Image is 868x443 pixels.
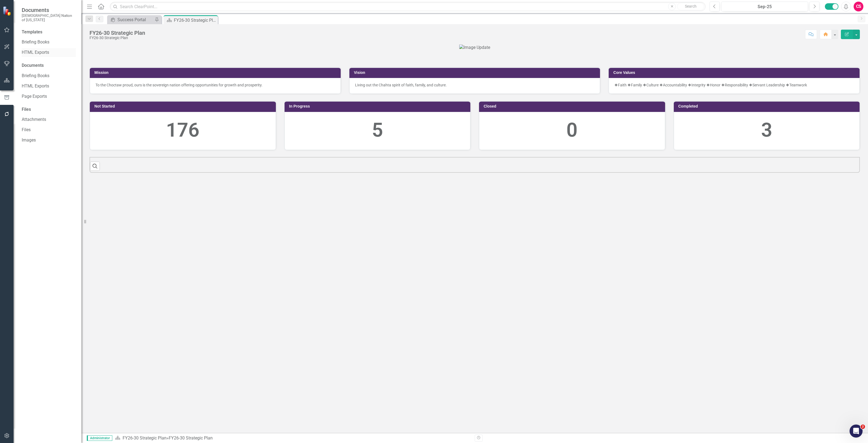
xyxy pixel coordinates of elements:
[677,3,704,10] button: Search
[22,49,76,56] a: HTML Exports
[90,30,145,36] div: FY26-30 Strategic Plan
[861,425,865,429] span: 2
[290,116,465,144] div: 5
[87,435,112,441] span: Administrator
[22,7,76,13] span: Documents
[117,16,153,23] div: Success Portal
[22,83,76,89] a: HTML Exports
[22,29,76,35] div: Templates
[354,71,598,75] h3: Vision
[108,16,153,23] a: Success Portal
[169,435,213,441] div: FY26-30 Strategic Plan
[613,71,857,75] h3: Core Values
[22,62,76,69] div: Documents
[22,127,76,133] a: Files
[95,83,263,87] span: To the Choctaw proud, ours is the sovereign nation offering opportunities for growth and prosperity.
[721,2,808,11] button: Sep-25
[854,2,863,11] button: CS
[94,71,338,75] h3: Mission
[723,4,806,10] div: Sep-25
[685,4,697,8] span: Search
[22,39,76,45] a: Briefing Books
[22,73,76,79] a: Briefing Books
[22,106,76,113] div: Files
[355,83,447,87] span: Living out the Chahta spirit of faith, family, and culture.
[110,2,706,11] input: Search ClearPoint...
[484,104,662,108] h3: Closed
[95,116,270,144] div: 176
[679,116,854,144] div: 3
[90,36,145,40] div: FY26-30 Strategic Plan
[22,137,76,143] a: Images
[123,435,167,441] a: FY26-30 Strategic Plan
[614,82,854,88] p: ❖Faith ❖Family ❖Culture ❖Accountability ❖Integrity ❖Honor ❖Responsibility ❖Servant Leadership ❖Te...
[3,6,12,16] img: ClearPoint Strategy
[94,104,273,108] h3: Not Started
[289,104,468,108] h3: In Progress
[850,425,863,438] iframe: Intercom live chat
[174,17,216,24] div: FY26-30 Strategic Plan
[22,117,76,123] a: Attachments
[678,104,857,108] h3: Completed
[115,435,471,441] div: »
[485,116,659,144] div: 0
[459,45,490,51] img: Image Update
[22,93,76,100] a: Page Exports
[22,13,76,22] small: [DEMOGRAPHIC_DATA] Nation of [US_STATE]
